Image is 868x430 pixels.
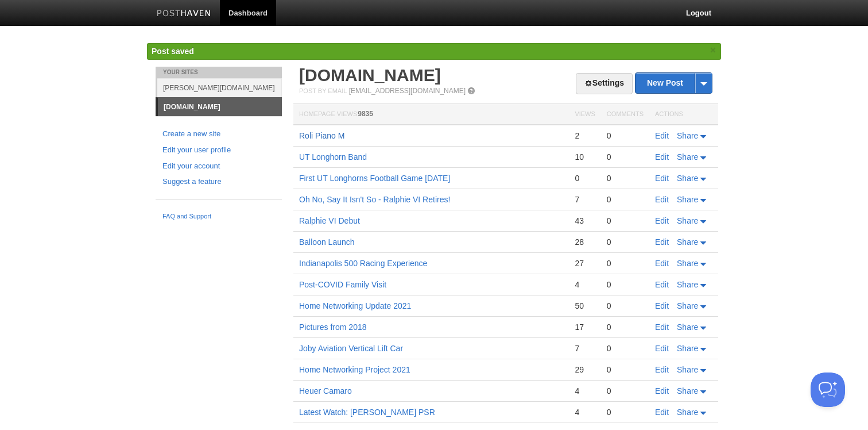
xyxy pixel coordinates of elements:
div: 0 [607,130,644,141]
img: Posthaven-bar [157,10,211,18]
a: Edit [655,301,669,310]
a: Latest Watch: [PERSON_NAME] PSR [299,408,435,417]
div: 7 [575,194,595,205]
span: Share [677,131,698,140]
span: Post saved [152,47,194,56]
div: 0 [607,258,644,268]
a: Roli Piano M [299,131,344,140]
th: Comments [601,104,649,125]
a: Ralphie VI Debut [299,216,360,225]
div: 27 [575,258,595,268]
div: 4 [575,279,595,290]
div: 0 [607,364,644,375]
div: 43 [575,216,595,226]
a: Edit [655,408,669,417]
div: 0 [607,152,644,162]
div: 0 [607,407,644,417]
a: Indianapolis 500 Racing Experience [299,259,427,268]
th: Views [569,104,600,125]
a: Post-COVID Family Visit [299,280,386,289]
a: Home Networking Update 2021 [299,301,411,310]
a: Heuer Camaro [299,386,352,396]
a: Edit [655,386,669,396]
a: Oh No, Say It Isn't So - Ralphie VI Retires! [299,195,450,204]
a: Edit [655,322,669,332]
a: Pictures from 2018 [299,322,367,332]
span: Share [677,322,698,332]
a: Joby Aviation Vertical Lift Car [299,344,403,353]
div: 0 [607,279,644,290]
a: Edit your account [162,160,275,172]
a: Edit your user profile [162,144,275,156]
div: 0 [607,173,644,183]
a: Create a new site [162,128,275,140]
a: UT Longhorn Band [299,152,367,162]
div: 4 [575,386,595,396]
span: Post by Email [299,87,347,94]
div: 0 [607,301,644,311]
a: Edit [655,174,669,183]
a: FAQ and Support [162,212,275,222]
div: 29 [575,364,595,375]
span: Share [677,301,698,310]
a: Edit [655,344,669,353]
span: Share [677,365,698,374]
a: Suggest a feature [162,176,275,188]
a: New Post [635,73,712,93]
div: 0 [607,322,644,332]
span: Share [677,195,698,204]
th: Actions [649,104,718,125]
a: Balloon Launch [299,237,355,247]
a: First UT Longhorns Football Game [DATE] [299,174,450,183]
span: Share [677,408,698,417]
a: Edit [655,365,669,374]
div: 0 [607,194,644,205]
div: 0 [607,343,644,354]
div: 2 [575,130,595,141]
a: Home Networking Project 2021 [299,365,410,374]
div: 0 [607,237,644,247]
span: Share [677,174,698,183]
div: 0 [575,173,595,183]
a: Edit [655,216,669,225]
div: 50 [575,301,595,311]
div: 28 [575,237,595,247]
a: [DOMAIN_NAME] [299,66,441,85]
div: 17 [575,322,595,332]
a: Edit [655,280,669,289]
a: Edit [655,131,669,140]
div: 10 [575,152,595,162]
div: 7 [575,343,595,354]
span: 9835 [358,110,373,118]
a: × [708,43,718,57]
span: Share [677,237,698,247]
li: Your Sites [156,67,282,78]
a: Edit [655,259,669,268]
a: [DOMAIN_NAME] [158,98,282,116]
span: Share [677,259,698,268]
span: Share [677,344,698,353]
span: Share [677,152,698,162]
iframe: Help Scout Beacon - Open [811,373,845,407]
div: 4 [575,407,595,417]
span: Share [677,386,698,396]
span: Share [677,216,698,225]
div: 0 [607,386,644,396]
th: Homepage Views [293,104,569,125]
a: Edit [655,195,669,204]
a: Settings [576,73,633,94]
a: Edit [655,152,669,162]
a: [PERSON_NAME][DOMAIN_NAME] [157,78,282,97]
a: Edit [655,237,669,247]
a: [EMAIL_ADDRESS][DOMAIN_NAME] [349,87,466,95]
span: Share [677,280,698,289]
div: 0 [607,216,644,226]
